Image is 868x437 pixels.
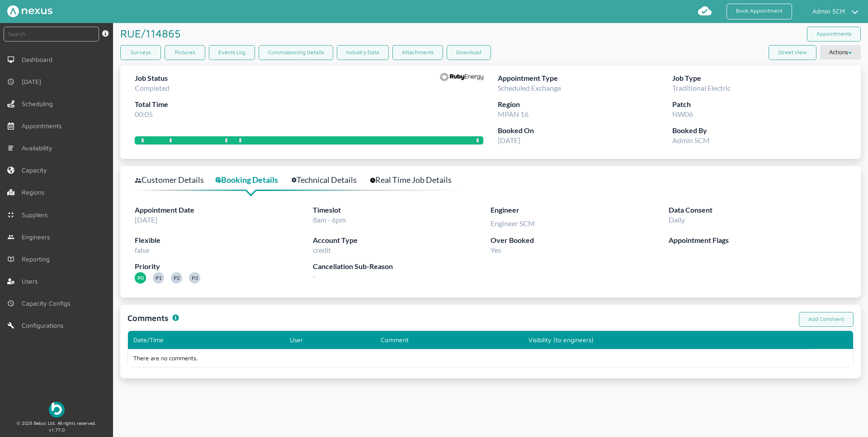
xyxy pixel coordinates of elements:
span: Admin SCM [672,136,710,144]
a: Technical Details [292,173,367,186]
span: Reporting [22,256,53,263]
th: Visibility (to engineers) [523,331,812,349]
th: Date/Time [128,331,284,349]
span: false [135,246,149,254]
label: Data Consent [669,205,847,216]
span: Engineers [22,233,53,241]
a: Surveys [120,45,161,60]
img: md-contract.svg [7,211,14,218]
span: Capacity [22,167,51,174]
span: Completed [135,84,170,92]
a: Pictures [165,45,205,60]
button: Actions [820,45,861,60]
a: Attachments [392,45,443,60]
img: md-list.svg [7,144,14,152]
span: Dashboard [22,56,56,63]
label: Account Type [313,235,491,246]
span: Scheduled Exchange [498,84,561,92]
span: P0 [135,272,146,284]
span: Traditional Electric [672,84,731,92]
img: Nexus [7,5,52,17]
label: Flexible [135,235,313,246]
span: [DATE] [135,215,157,224]
span: Availability [22,144,56,152]
img: md-book.svg [7,256,14,263]
button: Download [447,45,491,60]
label: Engineer [491,205,669,216]
img: appointments-left-menu.svg [7,122,14,130]
a: Commissioning Details [259,45,333,60]
img: md-time.svg [7,300,14,307]
label: Job Type [672,73,847,84]
label: Booked On [498,125,672,136]
input: Search by: Ref, PostCode, MPAN, MPRN, Account, Customer [4,27,99,42]
a: Customer Details [135,173,214,186]
span: credit [313,246,331,254]
th: Comment [375,331,523,349]
img: regions.left-menu.svg [7,189,14,196]
img: user-left-menu.svg [7,278,14,285]
button: Street View [769,45,816,60]
span: Appointments [22,122,65,130]
label: Appointment Date [135,205,313,216]
label: Total Time [135,99,170,110]
a: Real Time Job Details [370,173,462,186]
label: Priority [135,261,313,272]
span: [DATE] [22,78,45,85]
a: Events Log [209,45,255,60]
span: NW06 [672,110,693,118]
td: There are no comments. [128,349,812,367]
span: P3 [189,272,200,284]
a: Industry Data [337,45,389,60]
img: Beboc Logo [49,402,65,418]
span: Suppliers [22,211,51,218]
span: 8am - 6pm [313,215,346,224]
span: P2 [171,272,182,284]
span: 00:05 [135,110,153,118]
label: Patch [672,99,847,110]
span: Capacity Configs [22,300,74,307]
span: Regions [22,189,48,196]
a: Book Appointment [726,4,792,19]
span: Scheduling [22,100,57,107]
label: Over Booked [491,235,669,246]
img: md-build.svg [7,322,14,329]
span: - [313,272,491,280]
span: Yes [491,246,501,254]
img: md-time.svg [7,78,14,85]
a: Appointments [807,27,861,42]
label: Region [498,99,672,110]
label: Appointment Flags [669,235,847,246]
img: md-cloud-done.svg [698,4,712,18]
label: Appointment Type [498,73,672,84]
h1: RUE/114865 ️️️ [120,23,184,44]
span: Users [22,278,41,285]
img: md-desktop.svg [7,56,14,63]
h1: Comments [127,312,169,324]
span: Daily [669,215,685,224]
label: Job Status [135,73,170,84]
label: Booked By [672,125,847,136]
a: Add Comment [799,312,854,327]
span: [DATE] [498,136,520,144]
img: Supplier Logo [440,73,483,82]
div: Engineer SCM [491,219,597,228]
a: Booking Details [216,173,288,186]
label: Cancellation Sub-Reason [313,261,491,272]
img: capacity-left-menu.svg [7,167,14,174]
label: Timeslot [313,205,491,216]
th: User [284,331,375,349]
span: MPAN 16 [498,110,528,118]
img: scheduling-left-menu.svg [7,100,14,107]
span: P1 [153,272,164,284]
span: Configurations [22,322,67,329]
img: md-people.svg [7,233,14,241]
